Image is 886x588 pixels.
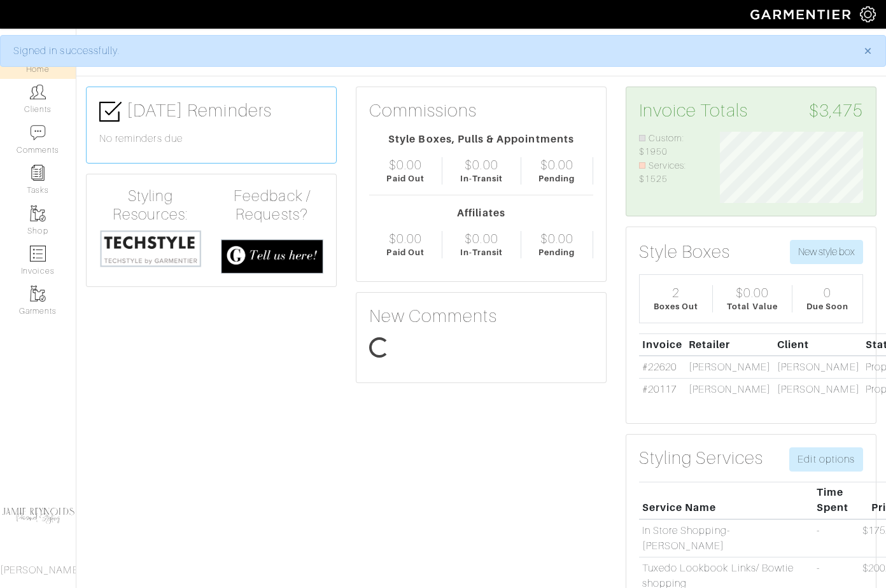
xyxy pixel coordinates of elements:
h3: Styling Services [639,447,763,469]
div: Pending [538,246,575,258]
button: New style box [790,240,863,264]
a: #20117 [642,384,677,395]
span: × [863,42,873,59]
h3: New Comments [369,305,593,327]
div: In-Transit [460,246,503,258]
a: Edit options [789,447,863,472]
h4: Feedback / Requests? [221,187,323,224]
img: comment-icon-a0a6a9ef722e966f86d9cbdc48e553b5cf19dbc54f86b18d962a5391bc8f6eb6.png [30,125,46,141]
div: $0.00 [736,285,769,300]
td: [PERSON_NAME] [774,356,862,378]
div: $0.00 [540,157,573,172]
img: garments-icon-b7da505a4dc4fd61783c78ac3ca0ef83fa9d6f193b1c9dc38574b1d14d53ca28.png [30,286,46,302]
div: 0 [824,285,831,300]
h3: Invoice Totals [639,100,863,122]
div: $0.00 [389,231,422,246]
h3: [DATE] Reminders [99,100,323,123]
div: Pending [538,172,575,185]
td: [PERSON_NAME] [686,378,774,400]
img: garmentier-logo-header-white-b43fb05a5012e4ada735d5af1a66efaba907eab6374d6393d1fbf88cb4ef424d.png [744,3,860,25]
th: Invoice [639,333,686,356]
h3: Commissions [369,100,477,122]
img: reminder-icon-8004d30b9f0a5d33ae49ab947aed9ed385cf756f9e5892f1edd6e32f2345188e.png [30,165,46,181]
td: [PERSON_NAME] [686,356,774,378]
div: $0.00 [465,157,498,172]
span: $3,475 [809,100,863,122]
div: Style Boxes, Pulls & Appointments [369,132,593,147]
div: Paid Out [386,172,424,185]
div: 2 [672,285,680,300]
th: Client [774,333,862,356]
img: check-box-icon-36a4915ff3ba2bd8f6e4f29bc755bb66becd62c870f447fc0dd1365fcfddab58.png [99,101,122,123]
div: Due Soon [806,300,848,312]
h3: Style Boxes [639,241,731,263]
td: In Store Shopping-[PERSON_NAME] [639,519,813,557]
div: Total Value [727,300,778,312]
div: Signed in successfully. [13,43,845,59]
a: #22620 [642,361,677,373]
img: techstyle-93310999766a10050dc78ceb7f971a75838126fd19372ce40ba20cdf6a89b94b.png [99,229,202,269]
div: Affiliates [369,206,593,221]
img: clients-icon-6bae9207a08558b7cb47a8932f037763ab4055f8c8b6bfacd5dc20c3e0201464.png [30,84,46,100]
td: - [813,519,852,557]
th: Time Spent [813,482,852,519]
img: gear-icon-white-bd11855cb880d31180b6d7d6211b90ccbf57a29d726f0c71d8c61bd08dd39cc2.png [860,6,876,22]
th: Service Name [639,482,813,519]
h4: Styling Resources: [99,187,202,224]
li: Custom: $1950 [639,132,701,159]
div: $0.00 [389,157,422,172]
div: $0.00 [465,231,498,246]
img: feedback_requests-3821251ac2bd56c73c230f3229a5b25d6eb027adea667894f41107c140538ee0.png [221,239,323,274]
div: $0.00 [540,231,573,246]
div: Boxes Out [654,300,698,312]
h6: No reminders due [99,133,323,145]
div: Paid Out [386,246,424,258]
img: garments-icon-b7da505a4dc4fd61783c78ac3ca0ef83fa9d6f193b1c9dc38574b1d14d53ca28.png [30,206,46,221]
td: [PERSON_NAME] [774,378,862,400]
div: In-Transit [460,172,503,185]
li: Services: $1525 [639,159,701,186]
th: Retailer [686,333,774,356]
img: orders-icon-0abe47150d42831381b5fb84f609e132dff9fe21cb692f30cb5eec754e2cba89.png [30,246,46,262]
